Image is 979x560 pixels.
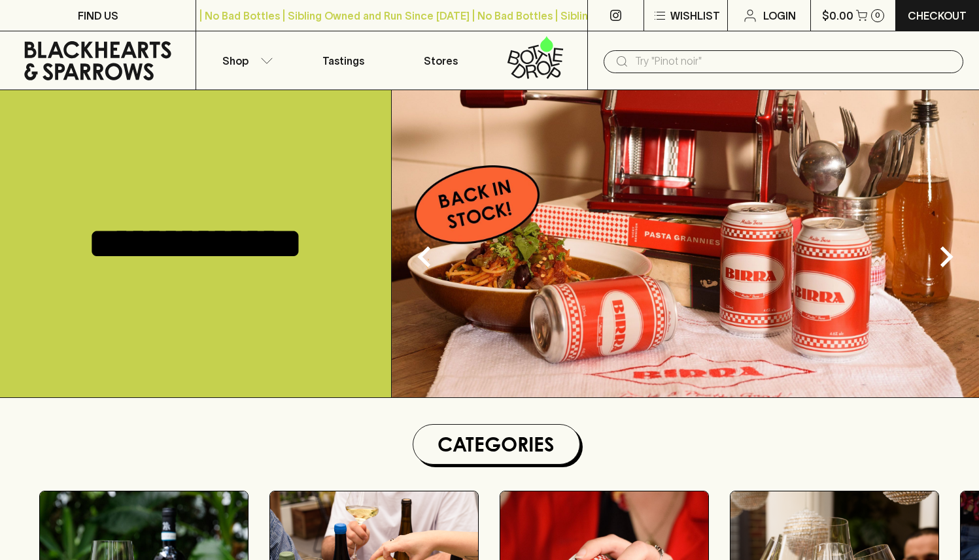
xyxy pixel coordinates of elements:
[670,8,720,24] p: Wishlist
[419,430,574,459] h1: Categories
[875,12,880,19] p: 0
[322,53,364,69] p: Tastings
[222,53,249,69] p: Shop
[78,8,118,24] p: FIND US
[635,51,953,72] input: Try "Pinot noir"
[398,231,451,283] button: Previous
[392,90,979,397] img: optimise
[392,31,489,90] a: Stores
[908,8,967,24] p: Checkout
[920,231,972,283] button: Next
[822,8,853,24] p: $0.00
[196,31,294,90] button: Shop
[424,53,458,69] p: Stores
[294,31,392,90] a: Tastings
[763,8,796,24] p: Login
